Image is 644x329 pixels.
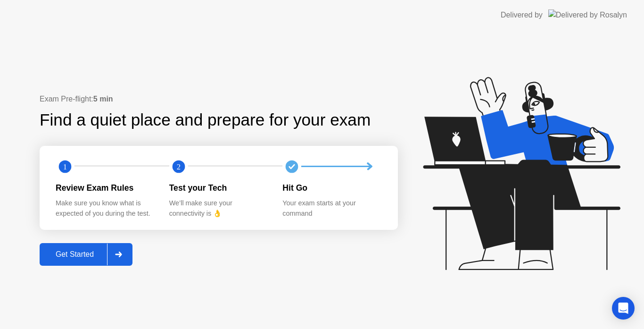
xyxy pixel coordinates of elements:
[169,182,268,194] div: Test your Tech
[177,162,181,171] text: 2
[93,95,113,103] b: 5 min
[501,9,543,21] div: Delivered by
[40,243,132,266] button: Get Started
[169,198,268,219] div: We’ll make sure your connectivity is 👌
[282,198,381,219] div: Your exam starts at your command
[56,198,154,219] div: Make sure you know what is expected of you during the test.
[63,162,67,171] text: 1
[40,93,398,105] div: Exam Pre-flight:
[40,108,372,133] div: Find a quiet place and prepare for your exam
[612,297,635,320] div: Open Intercom Messenger
[56,182,154,194] div: Review Exam Rules
[42,250,107,259] div: Get Started
[282,182,381,194] div: Hit Go
[548,9,627,20] img: Delivered by Rosalyn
